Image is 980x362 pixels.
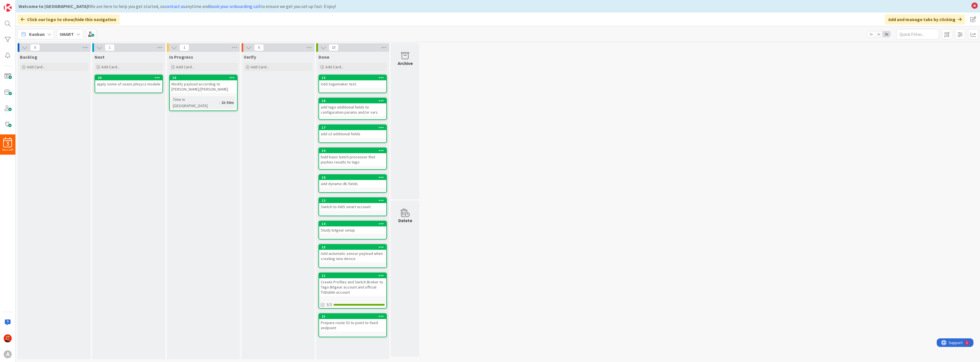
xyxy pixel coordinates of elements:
div: 18 [319,98,386,103]
div: add dynamo db fields [319,180,386,187]
div: Modify payload according to [PERSON_NAME]/[PERSON_NAME] [170,80,237,93]
a: 16add dynamo db fields [318,174,387,193]
a: 11Create Profiles and Switch Broker to Tago Bitgear account and official TUDublin account3/3 [318,273,387,309]
span: Add Card... [176,64,194,69]
span: 2x [875,31,883,37]
div: 14 [322,222,386,226]
div: Add and manage tabs by clicking [885,14,965,24]
div: 12 [319,198,386,203]
a: 21Prepare route 53 to point to fixed endpoint [318,313,387,337]
span: : [219,99,220,106]
div: 11Create Profiles and Switch Broker to Tago Bitgear account and official TUDublin account [319,273,386,296]
span: 3x [883,31,890,37]
div: 18add tago additional fields to configuration params and/or vars [319,98,386,116]
div: 19buld basic batch processor that pushes results to tago [319,148,386,166]
div: 21 [322,314,386,318]
a: 20apply some of seans phisycs modele [95,75,163,93]
div: 12Switch to AWS smart account [319,198,386,210]
div: Prepare route 53 to point to fixed endpoint [319,319,386,332]
div: Create Profiles and Switch Broker to Tago Bitgear account and official TUDublin account [319,278,386,296]
div: Study bitgear setup [319,226,386,234]
span: Verify [244,54,256,60]
span: 3 [7,142,9,146]
div: add tago additional fields to configuration params and/or vars [319,103,386,116]
div: 11 [322,274,386,278]
div: Archive [398,60,413,67]
a: 13Add Sagemaker test [318,75,387,93]
div: Add automatic sensor payload when creating new device [319,250,386,262]
div: add s3 additional fields [319,130,386,138]
div: 21Prepare route 53 to point to fixed endpoint [319,314,386,332]
div: 11 [319,273,386,278]
span: 10 [329,44,338,51]
div: 17add s3 additional fields [319,125,386,138]
span: 0 [30,44,40,51]
span: 0 [254,44,264,51]
span: Backlog [20,54,37,60]
span: 1x [867,31,875,37]
div: 2 [30,2,31,7]
span: Add Card... [251,64,269,69]
div: 15 [319,245,386,250]
div: 16 [322,175,386,179]
b: SMART [60,31,74,37]
span: 1 [105,44,115,51]
span: 1 [179,44,189,51]
div: 19 [322,149,386,153]
div: 12 [322,199,386,203]
a: 14Study bitgear setup [318,221,387,240]
div: Time in [GEOGRAPHIC_DATA] [171,96,219,109]
div: We are here to help you get started, so anytime and to ensure we get you set up fast. Enjoy! [19,3,969,10]
div: 10 [170,75,237,80]
div: 16 [319,175,386,180]
div: 13Add Sagemaker test [319,75,386,88]
span: 3/3 [326,302,332,308]
div: 13 [319,75,386,80]
div: 18 [322,99,386,103]
div: Switch to AWS smart account [319,203,386,210]
div: 17 [319,125,386,130]
div: 15 [322,245,386,249]
div: Add Sagemaker test [319,80,386,88]
div: 20 [95,75,162,80]
div: Click our logo to show/hide this navigation [17,14,120,24]
div: 19 [319,148,386,153]
div: A [4,350,12,358]
span: Add Card... [27,64,45,69]
div: 17 [322,126,386,130]
div: 21 [319,314,386,319]
div: 14Study bitgear setup [319,221,386,234]
a: 12Switch to AWS smart account [318,197,387,216]
a: 18add tago additional fields to configuration params and/or vars [318,98,387,120]
div: apply some of seans phisycs modele [95,80,162,88]
div: 10 [172,76,237,80]
div: 20apply some of seans phisycs modele [95,75,162,88]
div: 14 [319,221,386,226]
a: 10Modify payload according to [PERSON_NAME]/[PERSON_NAME]Time in [GEOGRAPHIC_DATA]:1h 59m [169,75,238,111]
a: book your onboarding call [209,3,260,9]
a: 19buld basic batch processor that pushes results to tago [318,148,387,170]
div: Delete [398,217,412,224]
span: Kanban [29,31,45,38]
a: 15Add automatic sensor payload when creating new device [318,244,387,268]
div: 15Add automatic sensor payload when creating new device [319,245,386,262]
span: Support [12,1,26,8]
span: Done [318,54,329,60]
a: contact us [165,3,185,9]
span: Add Card... [325,64,344,69]
div: 10Modify payload according to [PERSON_NAME]/[PERSON_NAME] [170,75,237,93]
div: buld basic batch processor that pushes results to tago [319,153,386,166]
span: Next [95,54,105,60]
span: Add Card... [101,64,120,69]
a: 17add s3 additional fields [318,124,387,143]
span: In Progress [169,54,193,60]
b: Welcome to [GEOGRAPHIC_DATA]! [19,3,89,9]
div: 16add dynamo db fields [319,175,386,187]
input: Quick Filter... [896,29,939,39]
img: CP [4,334,12,342]
div: 20 [98,76,162,80]
div: 13 [322,76,386,80]
img: Visit kanbanzone.com [4,4,12,12]
div: 1h 59m [220,99,235,106]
